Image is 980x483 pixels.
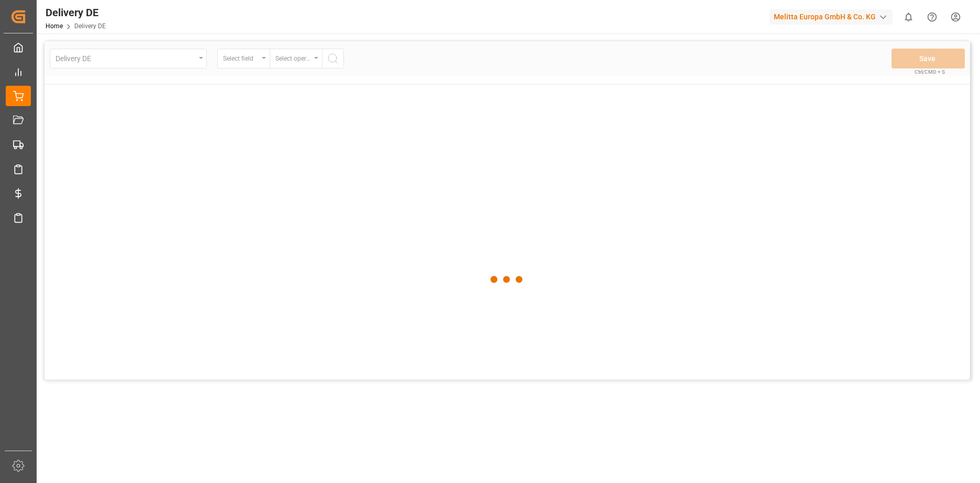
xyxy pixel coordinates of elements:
[46,5,106,20] div: Delivery DE
[770,9,893,25] div: Melitta Europa GmbH & Co. KG
[770,7,897,27] button: Melitta Europa GmbH & Co. KG
[46,22,63,30] a: Home
[920,5,944,29] button: Help Center
[897,5,920,29] button: show 0 new notifications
